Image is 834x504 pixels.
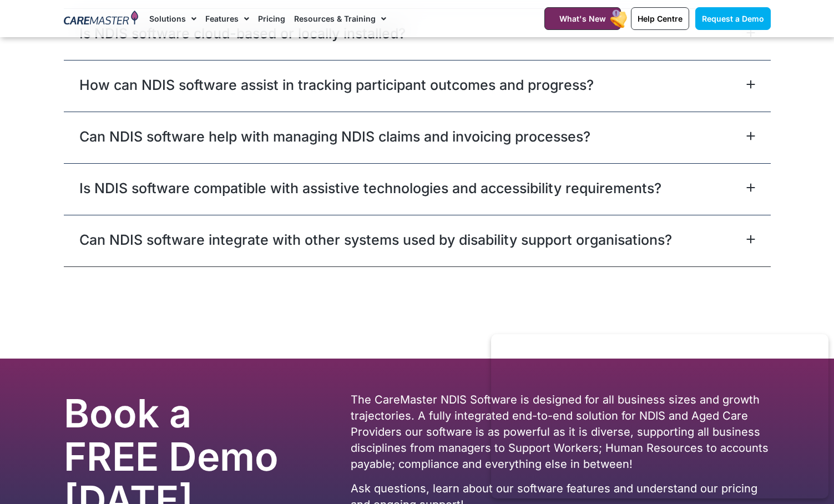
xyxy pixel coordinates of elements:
[64,11,139,27] img: CareMaster Logo
[702,14,764,23] span: Request a Demo
[79,178,661,198] a: Is NDIS software compatible with assistive technologies and accessibility requirements?
[351,392,770,472] p: The CareMaster NDIS Software is designed for all business sizes and growth trajectories. A fully ...
[64,112,771,163] div: Can NDIS software help with managing NDIS claims and invoicing processes?
[544,7,621,30] a: What's New
[559,14,606,23] span: What's New
[79,127,590,147] a: Can NDIS software help with managing NDIS claims and invoicing processes?
[695,7,771,30] a: Request a Demo
[64,215,771,266] div: Can NDIS software integrate with other systems used by disability support organisations?
[64,60,771,112] div: How can NDIS software assist in tracking participant outcomes and progress?
[638,14,683,23] span: Help Centre
[64,163,771,215] div: Is NDIS software compatible with assistive technologies and accessibility requirements?
[631,7,689,30] a: Help Centre
[79,75,594,95] a: How can NDIS software assist in tracking participant outcomes and progress?
[491,334,828,498] iframe: Popup CTA
[79,230,672,250] a: Can NDIS software integrate with other systems used by disability support organisations?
